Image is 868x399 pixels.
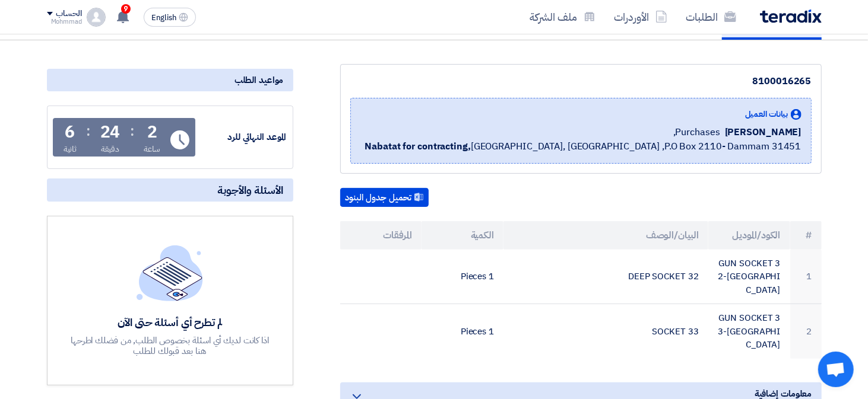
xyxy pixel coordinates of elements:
[422,304,503,359] td: 1 Pieces
[503,250,708,304] td: DEEP SOCKET 32
[422,250,503,304] td: 1 Pieces
[56,9,82,19] div: الحساب
[137,245,203,301] img: empty_state_list.svg
[218,183,284,197] span: الأسئلة والأجوبة
[340,188,429,207] button: تحميل جدول البنود
[198,130,287,144] div: الموعد النهائي للرد
[365,139,471,154] b: Nabatat for contracting,
[745,108,788,120] span: بيانات العميل
[677,3,746,31] a: الطلبات
[69,335,271,356] div: اذا كانت لديك أي اسئلة بخصوص الطلب, من فضلك اطرحها هنا بعد قبولك للطلب
[101,143,119,155] div: دقيقة
[521,3,605,31] a: ملف الشركة
[69,315,271,329] div: لم تطرح أي أسئلة حتى الآن
[708,250,790,304] td: GUN SOCKET 32-[GEOGRAPHIC_DATA]
[87,8,106,27] img: profile_test.png
[86,120,90,142] div: :
[64,143,77,155] div: ثانية
[503,304,708,359] td: SOCKET 33
[47,18,82,25] div: Mohmmad
[503,221,708,250] th: البيان/الوصف
[100,124,121,141] div: 24
[725,125,802,139] span: [PERSON_NAME]
[760,9,822,23] img: Teradix logo
[708,304,790,359] td: GUN SOCKET 33-[GEOGRAPHIC_DATA]
[130,120,134,142] div: :
[422,221,503,250] th: الكمية
[65,124,75,141] div: 6
[350,74,812,88] div: 8100016265
[340,221,422,250] th: المرفقات
[144,8,196,27] button: English
[790,304,822,359] td: 2
[151,14,176,22] span: English
[605,3,677,31] a: الأوردرات
[365,139,801,154] span: [GEOGRAPHIC_DATA], [GEOGRAPHIC_DATA] ,P.O Box 2110- Dammam 31451
[708,221,790,250] th: الكود/الموديل
[147,124,157,141] div: 2
[144,143,161,155] div: ساعة
[47,69,293,91] div: مواعيد الطلب
[121,4,131,14] span: 9
[818,352,854,387] div: دردشة مفتوحة
[790,221,822,250] th: #
[790,250,822,304] td: 1
[673,125,720,139] span: Purchases,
